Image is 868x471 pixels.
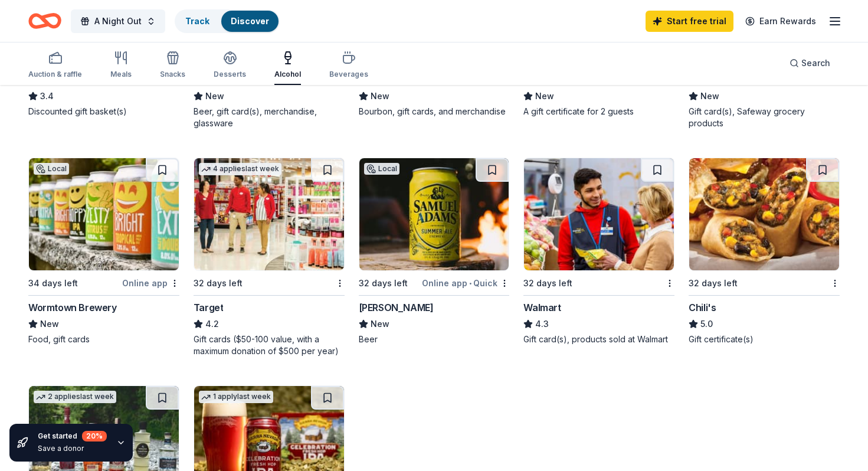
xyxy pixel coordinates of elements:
div: Discounted gift basket(s) [28,106,179,117]
div: Walmart [523,300,561,315]
a: Earn Rewards [738,11,823,32]
div: A gift certificate for 2 guests [523,106,674,117]
div: Get started [38,431,107,441]
button: Beverages [329,46,368,85]
span: New [205,89,224,103]
div: Online app Quick [422,276,509,290]
span: 4.2 [205,317,219,331]
div: Beverages [329,70,368,79]
div: Wormtown Brewery [28,300,117,315]
div: 2 applies last week [34,391,116,403]
span: 5.0 [700,317,713,331]
button: TrackDiscover [175,9,280,33]
span: New [40,317,59,331]
a: Start free trial [646,11,733,32]
div: Local [34,163,69,175]
div: Local [364,163,399,175]
a: Track [185,16,209,26]
div: [PERSON_NAME] [359,300,434,315]
div: Desserts [214,70,246,79]
div: Auction & raffle [28,70,82,79]
div: Snacks [160,70,185,79]
div: Bourbon, gift cards, and merchandise [359,106,510,117]
div: 32 days left [689,276,738,290]
button: Snacks [160,46,185,85]
div: Target [194,300,224,315]
div: 32 days left [523,276,572,290]
span: New [535,89,554,103]
div: Meals [110,70,132,79]
div: 20 % [82,431,107,441]
span: New [700,89,719,103]
img: Image for Samuel Adams [359,158,509,270]
button: A Night Out [71,9,165,33]
div: 34 days left [28,276,78,290]
img: Image for Target [194,158,344,270]
button: Search [780,51,840,75]
button: Alcohol [274,46,301,85]
div: 32 days left [194,276,243,290]
a: Image for Chili's32 days leftChili's5.0Gift certificate(s) [689,158,840,345]
span: 4.3 [535,317,549,331]
a: Discover [231,16,269,26]
div: Gift cards ($50-100 value, with a maximum donation of $500 per year) [194,333,345,357]
span: Search [801,56,830,70]
a: Image for Walmart32 days leftWalmart4.3Gift card(s), products sold at Walmart [523,158,674,345]
button: Meals [110,46,132,85]
div: Beer [359,333,510,345]
img: Image for Chili's [689,158,839,270]
div: Beer, gift card(s), merchandise, glassware [194,106,345,129]
span: • [469,279,471,288]
div: Food, gift cards [28,333,179,345]
img: Image for Wormtown Brewery [29,158,179,270]
div: Save a donor [38,444,107,453]
div: Gift certificate(s) [689,333,840,345]
button: Desserts [214,46,246,85]
span: New [371,89,389,103]
div: Chili's [689,300,716,315]
div: Alcohol [274,70,301,79]
span: New [371,317,389,331]
a: Image for Samuel AdamsLocal32 days leftOnline app•Quick[PERSON_NAME]NewBeer [359,158,510,345]
a: Image for Target4 applieslast week32 days leftTarget4.2Gift cards ($50-100 value, with a maximum ... [194,158,345,357]
div: 32 days left [359,276,408,290]
div: 4 applies last week [199,163,281,175]
div: 1 apply last week [199,391,273,403]
img: Image for Walmart [524,158,674,270]
a: Home [28,7,61,35]
span: A Night Out [94,14,142,28]
a: Image for Wormtown BreweryLocal34 days leftOnline appWormtown BreweryNewFood, gift cards [28,158,179,345]
div: Gift card(s), Safeway grocery products [689,106,840,129]
button: Auction & raffle [28,46,82,85]
div: Gift card(s), products sold at Walmart [523,333,674,345]
span: 3.4 [40,89,54,103]
div: Online app [122,276,179,290]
